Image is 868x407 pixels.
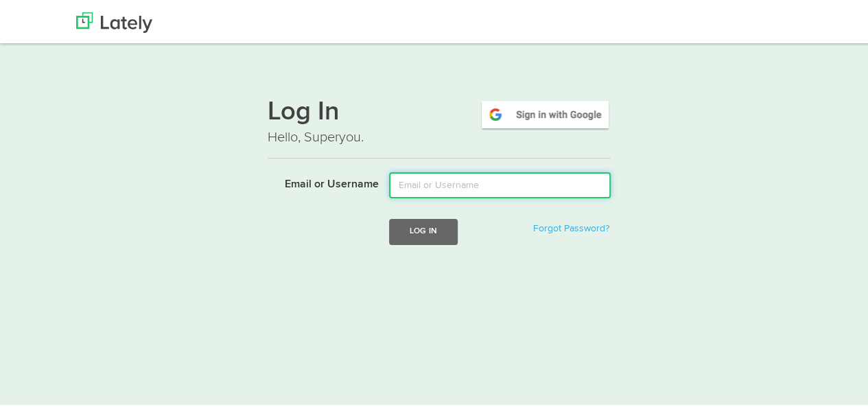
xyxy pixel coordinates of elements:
img: google-signin.png [480,97,611,128]
h1: Log In [268,97,611,126]
label: Email or Username [257,170,379,191]
p: Hello, Superyou. [268,126,611,146]
img: Lately [76,10,152,31]
a: Forgot Password? [533,222,609,231]
button: Log In [389,217,458,242]
input: Email or Username [389,170,611,196]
